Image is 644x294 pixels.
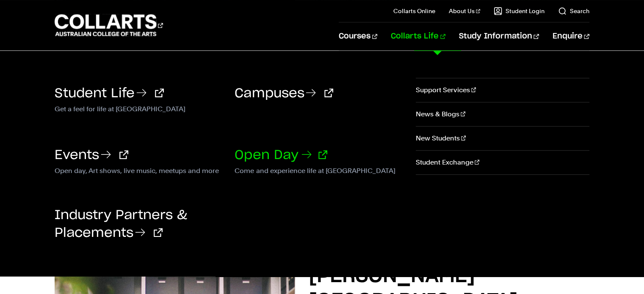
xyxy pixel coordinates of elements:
a: News & Blogs [416,102,589,126]
a: Campuses [235,87,333,100]
a: Support Services [416,78,589,102]
a: New Students [416,126,589,150]
a: Collarts Life [391,22,445,50]
a: Search [558,7,589,15]
a: Enquire [553,22,589,50]
a: Collarts Online [393,7,435,15]
a: Student Login [494,7,544,15]
a: Open Day [235,149,327,162]
a: Industry Partners & Placements [55,209,187,239]
div: Go to homepage [55,13,163,37]
a: Student Exchange [416,151,589,174]
p: Get a feel for life at [GEOGRAPHIC_DATA] [55,103,222,113]
p: Open day, Art shows, live music, meetups and more [55,165,222,175]
a: About Us [449,7,480,15]
a: Courses [339,22,377,50]
a: Student Life [55,87,164,100]
a: Events [55,149,128,162]
p: Come and experience life at [GEOGRAPHIC_DATA] [235,165,402,175]
a: Study Information [459,22,539,50]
